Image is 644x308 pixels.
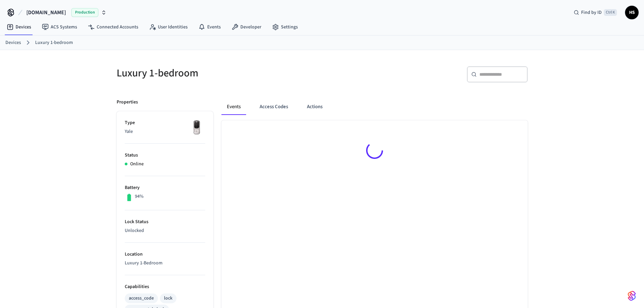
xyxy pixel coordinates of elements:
[193,21,226,33] a: Events
[135,193,144,200] p: 94%
[221,99,246,115] button: Events
[625,6,639,19] button: HS
[35,39,73,46] a: Luxury 1-bedroom
[144,21,193,33] a: User Identities
[604,9,617,16] span: Ctrl K
[626,6,638,19] span: HS
[188,119,205,136] img: Yale Assure Touchscreen Wifi Smart Lock, Satin Nickel, Front
[1,21,37,33] a: Devices
[221,99,528,115] div: ant example
[5,39,21,46] a: Devices
[117,99,138,106] p: Properties
[125,218,205,226] p: Lock Status
[125,227,205,234] p: Unlocked
[581,9,602,16] span: Find by ID
[82,21,144,33] a: Connected Accounts
[125,260,205,267] p: Luxury 1-Bedroom
[26,8,66,17] span: [DOMAIN_NAME]
[226,21,267,33] a: Developer
[125,128,205,135] p: Yale
[125,152,205,159] p: Status
[129,295,154,302] div: access_code
[130,161,144,168] p: Online
[254,99,293,115] button: Access Codes
[71,8,98,17] span: Production
[267,21,303,33] a: Settings
[125,283,205,290] p: Capabilities
[125,251,205,258] p: Location
[568,6,622,19] div: Find by IDCtrl K
[125,119,205,126] p: Type
[37,21,82,33] a: ACS Systems
[302,99,328,115] button: Actions
[628,290,636,301] img: SeamLogoGradient.69752ec5.svg
[125,184,205,191] p: Battery
[164,295,172,302] div: lock
[117,66,318,80] h5: Luxury 1-bedroom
